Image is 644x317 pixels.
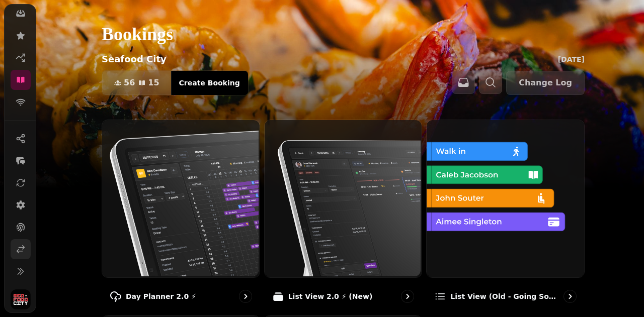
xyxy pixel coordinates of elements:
[565,291,575,301] svg: go to
[126,291,196,301] p: Day Planner 2.0 ⚡
[148,79,159,87] span: 15
[102,71,172,95] button: 5615
[558,54,585,64] p: [DATE]
[9,289,33,309] button: User avatar
[264,119,421,276] img: List View 2.0 ⚡ (New)
[403,291,413,301] svg: go to
[124,79,135,87] span: 56
[426,119,583,276] img: List view (Old - going soon)
[426,120,585,311] a: List view (Old - going soon)List view (Old - going soon)
[171,71,248,95] button: Create Booking
[11,289,31,309] img: User avatar
[506,71,585,95] button: Change Log
[101,119,259,276] img: Day Planner 2.0 ⚡
[264,120,423,311] a: List View 2.0 ⚡ (New)List View 2.0 ⚡ (New)
[240,291,251,301] svg: go to
[102,120,260,311] a: Day Planner 2.0 ⚡Day Planner 2.0 ⚡
[102,52,167,66] p: Seafood City
[450,291,559,301] p: List view (Old - going soon)
[179,79,240,86] span: Create Booking
[519,79,572,87] span: Change Log
[288,291,373,301] p: List View 2.0 ⚡ (New)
